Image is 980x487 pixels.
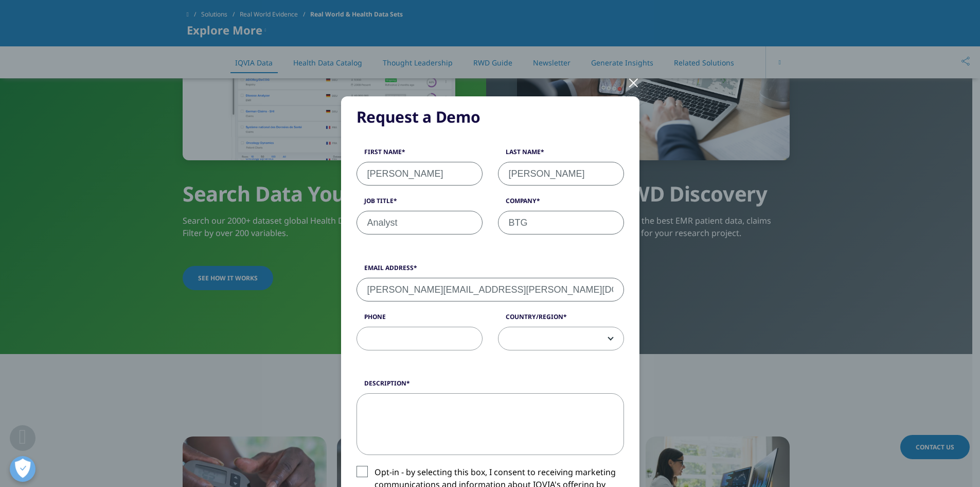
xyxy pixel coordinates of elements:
label: Country/Region [498,312,624,327]
label: Description [357,379,624,393]
button: Open Preferences [10,456,35,482]
label: Company [498,196,624,211]
label: Job Title [357,196,483,211]
label: Last Name [498,147,624,162]
label: First Name [357,147,483,162]
label: Email Address [357,263,624,278]
h5: Request a Demo [357,107,624,127]
label: Phone [357,312,483,327]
